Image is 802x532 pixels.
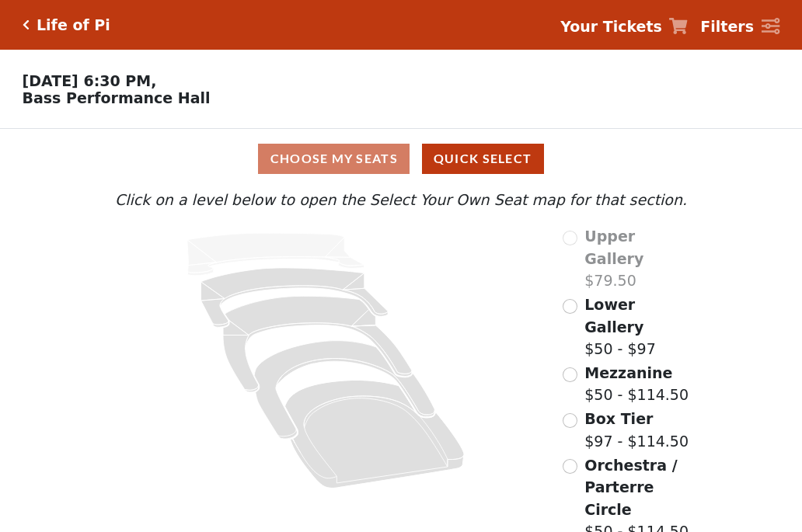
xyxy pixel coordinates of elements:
strong: Filters [700,18,754,35]
strong: Your Tickets [560,18,662,35]
button: Quick Select [422,144,544,174]
span: Orchestra / Parterre Circle [584,457,677,518]
path: Orchestra / Parterre Circle - Seats Available: 13 [285,381,465,489]
path: Lower Gallery - Seats Available: 112 [201,268,389,327]
a: Your Tickets [560,16,688,38]
label: $50 - $97 [584,294,691,360]
a: Click here to go back to filters [23,19,30,30]
a: Filters [700,16,779,38]
span: Box Tier [584,410,653,427]
label: $50 - $114.50 [584,362,689,406]
label: $97 - $114.50 [584,408,689,452]
span: Lower Gallery [584,296,643,336]
span: Upper Gallery [584,228,643,267]
path: Upper Gallery - Seats Available: 0 [187,233,364,276]
h5: Life of Pi [37,16,110,34]
span: Mezzanine [584,364,672,381]
p: Click on a level below to open the Select Your Own Seat map for that section. [111,189,691,211]
label: $79.50 [584,225,691,292]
